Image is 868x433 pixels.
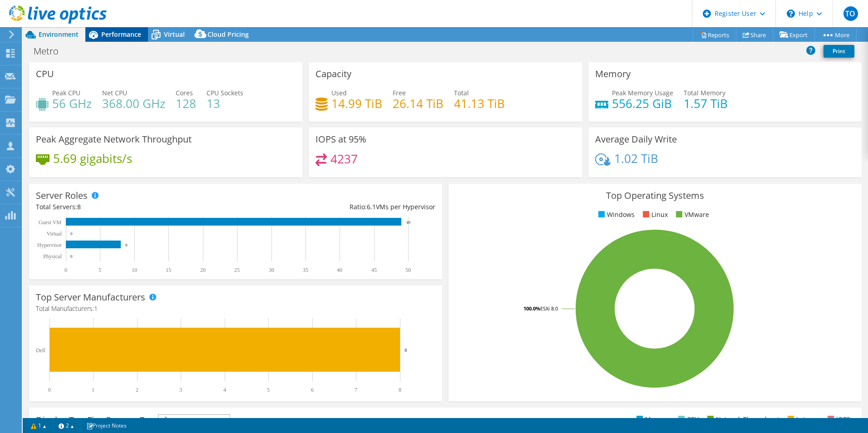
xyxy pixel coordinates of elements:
[693,28,736,42] a: Reports
[52,89,80,97] span: Peak CPU
[80,420,133,431] a: Project Notes
[330,154,358,164] h4: 4237
[634,414,670,424] li: Memory
[236,202,435,212] div: Ratio: VMs per Hypervisor
[843,6,858,21] span: TO
[454,98,505,108] h4: 41.13 TiB
[393,89,406,97] span: Free
[540,305,558,312] tspan: ESXi 8.0
[676,414,699,424] li: CPU
[52,98,92,108] h4: 56 GHz
[825,414,850,424] li: IOPS
[64,267,67,273] text: 0
[303,267,308,273] text: 35
[207,89,243,97] span: CPU Sockets
[200,267,206,273] text: 20
[43,253,62,260] text: Physical
[164,30,185,39] span: Virtual
[337,267,342,273] text: 40
[454,89,469,97] span: Total
[612,98,673,108] h4: 556.25 GiB
[37,242,62,248] text: Hypervisor
[94,304,98,313] span: 1
[814,28,857,42] a: More
[125,243,128,247] text: 8
[48,387,51,393] text: 0
[787,10,795,18] svg: \n
[70,231,73,236] text: 0
[355,387,357,393] text: 7
[824,45,854,58] a: Print
[207,98,243,108] h4: 13
[674,210,709,220] li: VMware
[455,191,855,201] h3: Top Operating Systems
[136,387,138,393] text: 2
[166,267,171,273] text: 15
[785,414,819,424] li: Latency
[367,202,376,211] span: 6.1
[267,387,270,393] text: 5
[705,414,779,424] li: Network Throughput
[36,202,236,212] div: Total Servers:
[371,267,377,273] text: 45
[596,210,635,220] li: Windows
[132,267,137,273] text: 10
[523,305,540,312] tspan: 100.0%
[316,69,351,79] h3: Capacity
[102,89,127,97] span: Net CPU
[641,210,668,220] li: Linux
[773,28,815,42] a: Export
[179,387,182,393] text: 3
[70,254,73,259] text: 0
[311,387,314,393] text: 6
[612,89,673,97] span: Peak Memory Usage
[404,347,407,353] text: 8
[595,134,677,144] h3: Average Daily Write
[269,267,274,273] text: 30
[36,134,192,144] h3: Peak Aggregate Network Throughput
[158,415,230,426] span: IOPS
[684,98,728,108] h4: 1.57 TiB
[595,69,631,79] h3: Memory
[36,292,145,302] h3: Top Server Manufacturers
[25,420,53,431] a: 1
[399,387,401,393] text: 8
[176,98,196,108] h4: 128
[39,219,61,226] text: Guest VM
[36,69,54,79] h3: CPU
[99,267,101,273] text: 5
[405,267,411,273] text: 50
[176,89,193,97] span: Cores
[92,387,94,393] text: 1
[36,347,45,354] text: Dell
[316,134,366,144] h3: IOPS at 95%
[614,153,658,163] h4: 1.02 TiB
[39,30,79,39] span: Environment
[207,30,249,39] span: Cloud Pricing
[102,98,165,108] h4: 368.00 GHz
[234,267,240,273] text: 25
[684,89,725,97] span: Total Memory
[101,30,141,39] span: Performance
[331,98,382,108] h4: 14.99 TiB
[406,220,411,225] text: 49
[77,202,81,211] span: 8
[736,28,773,42] a: Share
[36,191,88,201] h3: Server Roles
[331,89,347,97] span: Used
[47,231,62,237] text: Virtual
[223,387,226,393] text: 4
[52,420,80,431] a: 2
[393,98,444,108] h4: 26.14 TiB
[30,46,73,56] h1: Metro
[53,153,132,163] h4: 5.69 gigabits/s
[36,304,435,314] h4: Total Manufacturers:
